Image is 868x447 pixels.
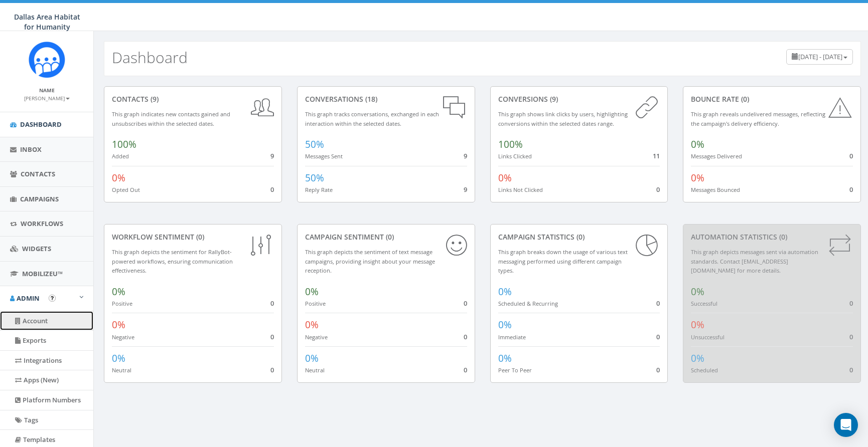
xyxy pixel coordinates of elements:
[498,94,660,104] div: conversions
[112,138,136,151] span: 100%
[305,232,467,242] div: Campaign Sentiment
[112,285,125,298] span: 0%
[656,299,660,308] span: 0
[464,151,467,160] span: 9
[21,219,63,228] span: Workflows
[112,171,125,184] span: 0%
[305,152,343,160] small: Messages Sent
[149,94,159,104] span: (9)
[305,110,439,127] small: This graph tracks conversations, exchanged in each interaction within the selected dates.
[363,94,377,104] span: (18)
[112,110,230,127] small: This graph indicates new contacts gained and unsubscribes within the selected dates.
[112,49,188,66] h2: Dashboard
[777,232,787,242] span: (0)
[691,366,718,374] small: Scheduled
[691,333,725,341] small: Unsuccessful
[20,145,42,154] span: Inbox
[498,352,512,365] span: 0%
[112,333,134,341] small: Negative
[498,138,523,151] span: 100%
[49,295,56,302] button: Open In-App Guide
[498,110,628,127] small: This graph shows link clicks by users, highlighting conversions within the selected dates range.
[464,185,467,194] span: 9
[498,300,558,307] small: Scheduled & Recurring
[305,333,328,341] small: Negative
[739,94,749,104] span: (0)
[270,185,274,194] span: 0
[24,95,70,102] small: [PERSON_NAME]
[691,248,818,274] small: This graph depicts messages sent via automation standards. Contact [EMAIL_ADDRESS][DOMAIN_NAME] f...
[498,318,512,331] span: 0%
[305,300,326,307] small: Positive
[305,94,467,104] div: conversations
[112,318,125,331] span: 0%
[653,151,660,160] span: 11
[464,332,467,341] span: 0
[656,365,660,374] span: 0
[112,152,129,160] small: Added
[270,299,274,308] span: 0
[498,186,543,193] small: Links Not Clicked
[305,248,435,274] small: This graph depicts the sentiment of text message campaigns, providing insight about your message ...
[464,365,467,374] span: 0
[112,186,140,193] small: Opted Out
[305,318,319,331] span: 0%
[17,294,40,303] span: Admin
[498,232,660,242] div: Campaign Statistics
[21,169,55,178] span: Contacts
[112,366,131,374] small: Neutral
[691,285,704,298] span: 0%
[112,232,274,242] div: Workflow Sentiment
[24,93,70,102] a: [PERSON_NAME]
[22,244,51,253] span: Widgets
[112,352,125,365] span: 0%
[305,186,333,193] small: Reply Rate
[574,232,585,242] span: (0)
[691,171,704,184] span: 0%
[194,232,204,242] span: (0)
[28,41,66,79] img: Rally_Platform_Icon.png
[834,413,858,437] div: Open Intercom Messenger
[798,52,842,61] span: [DATE] - [DATE]
[305,285,319,298] span: 0%
[691,94,853,104] div: Bounce Rate
[691,232,853,242] div: Automation Statistics
[849,332,853,341] span: 0
[20,194,59,203] span: Campaigns
[20,120,62,129] span: Dashboard
[656,185,660,194] span: 0
[849,299,853,308] span: 0
[691,318,704,331] span: 0%
[270,365,274,374] span: 0
[691,300,717,307] small: Successful
[14,12,80,32] span: Dallas Area Habitat for Humanity
[849,185,853,194] span: 0
[498,285,512,298] span: 0%
[691,186,740,193] small: Messages Bounced
[305,366,325,374] small: Neutral
[112,248,233,274] small: This graph depicts the sentiment for RallyBot-powered workflows, ensuring communication effective...
[548,94,558,104] span: (9)
[691,110,825,127] small: This graph reveals undelivered messages, reflecting the campaign's delivery efficiency.
[112,94,274,104] div: contacts
[498,333,526,341] small: Immediate
[270,332,274,341] span: 0
[305,171,324,184] span: 50%
[384,232,394,242] span: (0)
[691,152,742,160] small: Messages Delivered
[464,299,467,308] span: 0
[22,269,63,278] span: MobilizeU™
[498,248,628,274] small: This graph breaks down the usage of various text messaging performed using different campaign types.
[849,365,853,374] span: 0
[305,352,319,365] span: 0%
[498,171,512,184] span: 0%
[849,151,853,160] span: 0
[270,151,274,160] span: 9
[691,138,704,151] span: 0%
[305,138,324,151] span: 50%
[498,152,532,160] small: Links Clicked
[691,352,704,365] span: 0%
[656,332,660,341] span: 0
[112,300,132,307] small: Positive
[39,87,55,94] small: Name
